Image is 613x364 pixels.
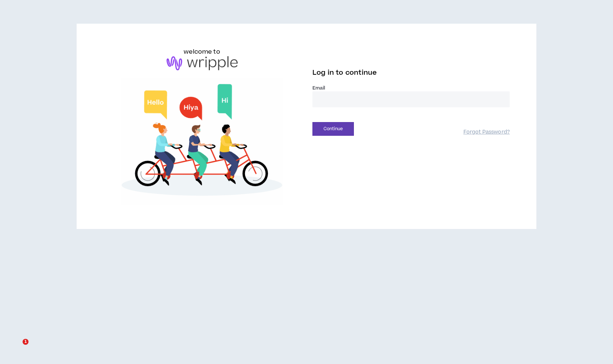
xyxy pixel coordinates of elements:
[184,47,220,56] h6: welcome to
[312,68,377,77] span: Log in to continue
[312,85,510,91] label: Email
[103,78,301,206] img: Welcome to Wripple
[312,122,354,136] button: Continue
[167,56,238,70] img: logo-brand.png
[463,129,510,136] a: Forgot Password?
[23,339,29,345] span: 1
[7,339,25,357] iframe: Intercom live chat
